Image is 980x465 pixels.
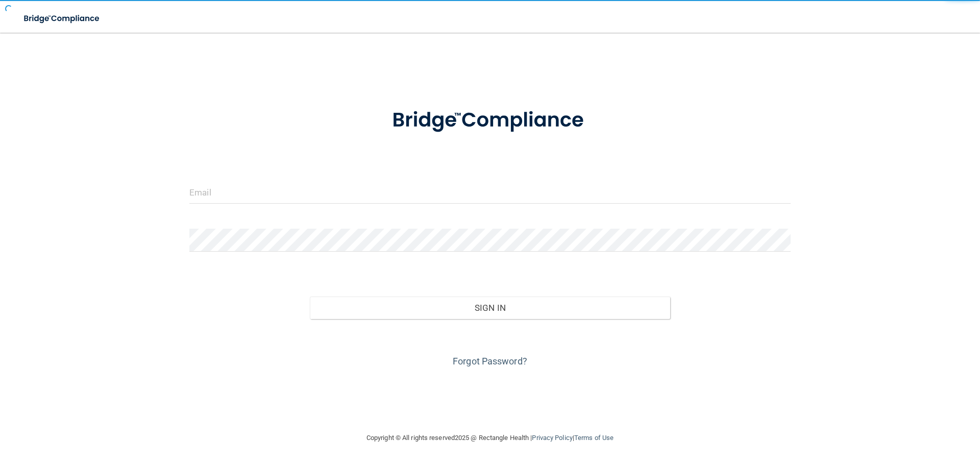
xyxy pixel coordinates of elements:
img: bridge_compliance_login_screen.278c3ca4.svg [371,94,609,147]
img: bridge_compliance_login_screen.278c3ca4.svg [15,8,109,29]
input: Email [189,181,791,204]
a: Terms of Use [574,434,614,442]
a: Forgot Password? [453,356,527,366]
div: Copyright © All rights reserved 2025 @ Rectangle Health | | [304,422,676,454]
button: Sign In [310,297,671,319]
a: Privacy Policy [532,434,572,442]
